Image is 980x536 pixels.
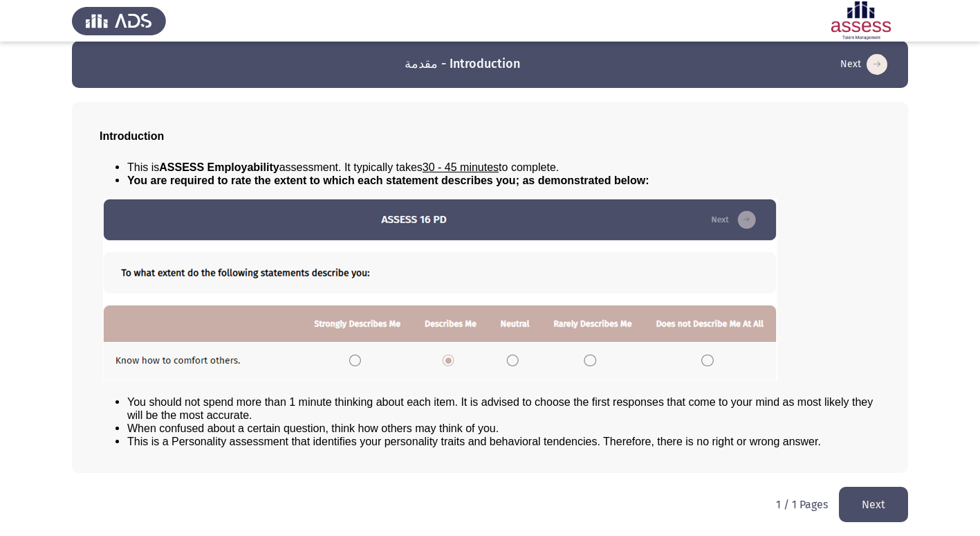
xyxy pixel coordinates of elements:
p: 1 / 1 Pages [776,498,828,511]
span: This is assessment. It typically takes to complete. [127,161,559,173]
img: Assessment logo of ASSESS Employability - EBI [814,1,908,40]
u: 30 - 45 minutes [423,161,499,173]
img: Assess Talent Management logo [72,1,166,40]
span: You should not spend more than 1 minute thinking about each item. It is advised to choose the fir... [127,396,873,421]
button: load next page [839,487,908,522]
span: This is a Personality assessment that identifies your personality traits and behavioral tendencie... [127,436,821,447]
span: You are required to rate the extent to which each statement describes you; as demonstrated below: [127,175,649,186]
button: load next page [836,53,891,75]
span: When confused about a certain question, think how others may think of you. [127,422,499,434]
b: ASSESS Employability [159,161,279,173]
span: Introduction [100,130,164,142]
h3: مقدمة - Introduction [405,55,520,73]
